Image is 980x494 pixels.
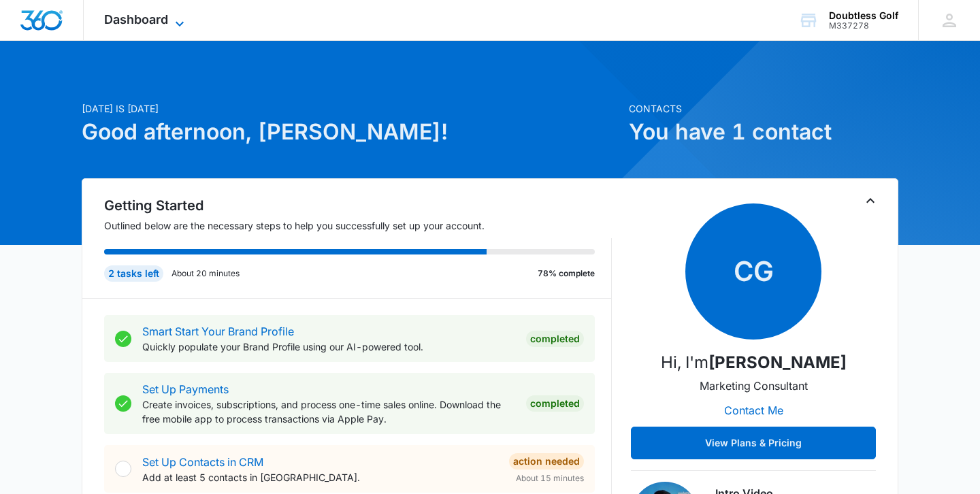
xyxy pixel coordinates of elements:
[142,397,515,426] p: Create invoices, subscriptions, and process one-time sales online. Download the free mobile app t...
[700,378,808,394] p: Marketing Consultant
[142,470,498,484] p: Add at least 5 contacts in [GEOGRAPHIC_DATA].
[829,21,898,31] div: account id
[171,267,240,280] p: About 20 minutes
[104,218,612,233] p: Outlined below are the necessary steps to help you successfully set up your account.
[142,325,294,338] a: Smart Start Your Brand Profile
[142,455,263,469] a: Set Up Contacts in CRM
[104,12,168,27] span: Dashboard
[710,394,797,427] button: Contact Me
[685,203,821,340] span: CG
[538,267,595,280] p: 78% complete
[104,195,612,216] h2: Getting Started
[631,427,876,459] button: View Plans & Pricing
[82,101,621,116] p: [DATE] is [DATE]
[142,340,515,354] p: Quickly populate your Brand Profile using our AI-powered tool.
[104,265,163,282] div: 2 tasks left
[509,453,584,470] div: Action Needed
[629,101,898,116] p: Contacts
[526,395,584,412] div: Completed
[82,116,621,148] h1: Good afternoon, [PERSON_NAME]!
[629,116,898,148] h1: You have 1 contact
[862,193,879,209] button: Toggle Collapse
[142,382,229,396] a: Set Up Payments
[708,352,847,372] strong: [PERSON_NAME]
[516,472,584,484] span: About 15 minutes
[661,350,847,375] p: Hi, I'm
[829,10,898,21] div: account name
[526,331,584,347] div: Completed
